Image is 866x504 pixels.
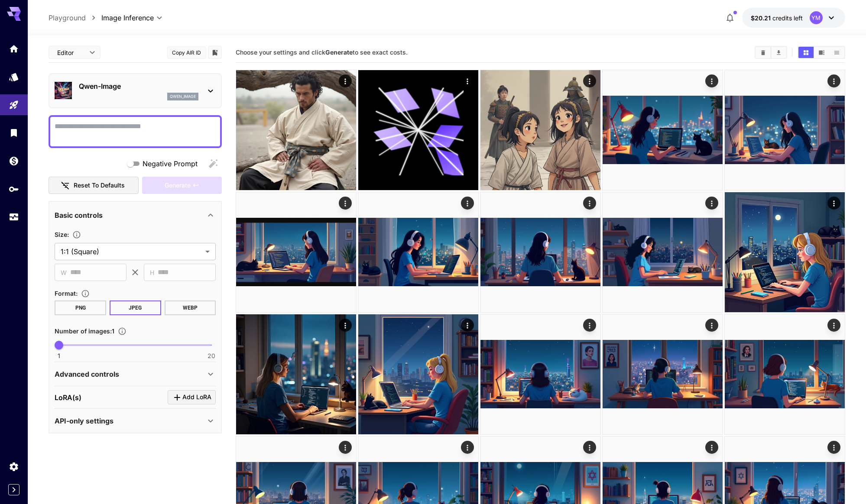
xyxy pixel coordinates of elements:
p: Basic controls [55,210,103,220]
span: Negative Prompt [143,158,198,169]
div: Actions [705,74,718,87]
div: Basic controls [55,205,216,226]
button: Download All [771,47,786,58]
span: 1 [58,352,60,360]
div: Actions [583,74,596,87]
div: Settings [9,461,19,472]
img: Z [603,70,723,190]
div: Actions [339,319,352,332]
img: 9k= [480,314,600,434]
img: 9k= [603,314,723,434]
span: H [150,268,154,278]
a: Playground [49,13,86,23]
img: 9k= [725,70,845,190]
span: 20 [208,352,215,360]
img: Z [480,192,600,312]
button: Show images in grid view [798,47,814,58]
div: YM [810,11,823,24]
button: JPEG [110,300,161,315]
div: Library [9,127,19,138]
div: Actions [339,441,352,454]
span: Editor [57,48,84,57]
button: Specify how many images to generate in a single request. Each image generation will be charged se... [114,327,130,336]
div: Actions [583,319,596,332]
div: Actions [461,319,474,332]
p: API-only settings [55,416,114,426]
span: Number of images : 1 [55,327,114,335]
div: Clear ImagesDownload All [755,46,787,59]
img: Z [358,314,478,434]
div: Playground [9,100,19,110]
img: 2Q== [236,314,356,434]
span: Format : [55,290,78,297]
button: PNG [55,300,106,315]
div: Usage [9,212,19,223]
div: Actions [827,319,840,332]
img: Z [236,192,356,312]
button: Click to add LoRA [168,390,216,404]
button: WEBP [165,300,216,315]
p: qwen_image [170,94,196,100]
div: Actions [827,197,840,210]
div: Models [9,71,19,82]
img: Z [603,192,723,312]
div: $20.21304 [751,13,803,23]
button: Copy AIR ID [167,46,206,59]
span: W [61,268,67,278]
div: Qwen-Imageqwen_image [55,78,216,104]
span: $20.21 [751,14,772,22]
span: credits left [772,14,803,22]
img: Z [358,192,478,312]
div: Actions [705,197,718,210]
button: Reset to defaults [49,177,139,194]
div: Actions [339,74,352,87]
img: 9k= [236,70,356,190]
nav: breadcrumb [49,13,101,23]
img: 2Q== [725,192,845,312]
div: Wallet [9,155,19,166]
div: Actions [461,197,474,210]
img: 9k= [725,314,845,434]
span: Size : [55,231,69,238]
b: Generate [325,48,353,56]
span: Choose your settings and click to see exact costs. [236,48,408,56]
button: Show images in list view [829,47,844,58]
span: Add LoRA [182,392,211,403]
div: Show images in grid viewShow images in video viewShow images in list view [798,46,845,59]
div: API-only settings [55,410,216,431]
div: API Keys [9,184,19,194]
img: Z [480,70,600,190]
div: Actions [705,441,718,454]
div: Actions [827,74,840,87]
div: Advanced controls [55,364,216,384]
button: Adjust the dimensions of the generated image by specifying its width and height in pixels, or sel... [69,230,84,239]
span: Image Inference [101,13,154,23]
div: Actions [827,441,840,454]
div: Actions [583,197,596,210]
div: Home [9,43,19,54]
p: Qwen-Image [79,81,198,91]
button: $20.21304YM [742,8,845,28]
button: Clear Images [756,47,771,58]
div: Actions [339,197,352,210]
button: Show images in video view [814,47,829,58]
div: Actions [583,441,596,454]
button: Expand sidebar [8,484,19,495]
button: Choose the file format for the output image. [78,289,93,298]
div: Actions [461,441,474,454]
p: Advanced controls [55,369,119,379]
div: Actions [705,319,718,332]
button: Add to library [211,47,219,58]
p: LoRA(s) [55,392,81,403]
span: 1:1 (Square) [61,246,202,257]
div: Actions [461,74,474,87]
